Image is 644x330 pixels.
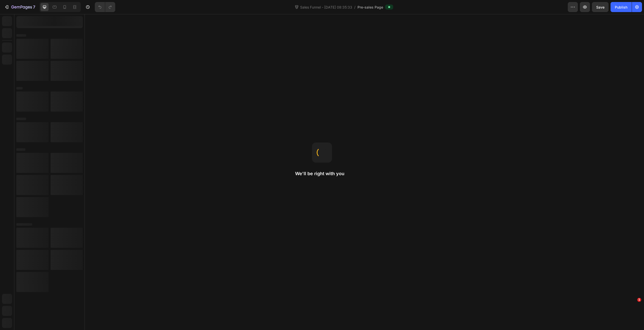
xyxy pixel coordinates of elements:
[295,171,349,177] h2: We'll be right with you
[637,298,641,302] span: 1
[611,2,632,12] button: Publish
[592,2,609,12] button: Save
[299,5,353,10] span: Sales Funnel - [DATE] 08:35:33
[33,4,35,10] p: 7
[95,2,115,12] div: Undo/Redo
[615,5,627,10] div: Publish
[354,5,355,10] span: /
[357,5,383,10] span: Pre-sales Page
[627,305,639,317] iframe: Intercom live chat
[596,5,605,9] span: Save
[2,2,37,12] button: 7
